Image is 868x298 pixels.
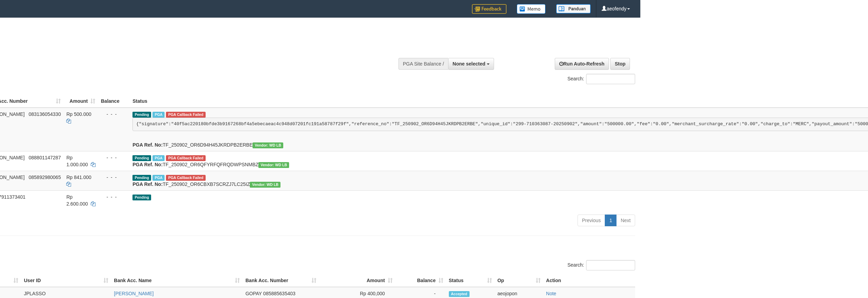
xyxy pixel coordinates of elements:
[586,74,635,84] input: Search:
[166,112,205,118] span: PGA Error
[546,291,556,296] a: Note
[543,274,635,287] th: Action
[568,74,635,84] label: Search:
[555,58,609,70] a: Run Auto-Refresh
[166,155,205,161] span: PGA Error
[152,175,165,181] span: Marked by aeohensen
[245,291,262,296] span: GOPAY
[568,260,635,270] label: Search:
[446,274,495,287] th: Status: activate to sort column ascending
[517,4,546,14] img: Button%20Memo.svg
[495,274,543,287] th: Op: activate to sort column ascending
[449,291,470,297] span: Accepted
[263,291,295,296] span: Copy 085885635403 to clipboard
[453,61,485,67] span: None selected
[152,112,165,118] span: Marked by aeohensen
[616,215,635,226] a: Next
[132,142,162,148] b: PGA Ref. No:
[472,4,506,14] img: Feedback.jpg
[395,274,446,287] th: Balance: activate to sort column ascending
[132,112,151,118] span: Pending
[166,175,205,181] span: PGA Error
[250,182,280,188] span: Vendor URL: https://dashboard.q2checkout.com/secure
[253,142,283,148] span: Vendor URL: https://dashboard.q2checkout.com/secure
[448,58,494,70] button: None selected
[610,58,630,70] a: Stop
[132,195,151,200] span: Pending
[132,175,151,181] span: Pending
[398,58,448,70] div: PGA Site Balance /
[556,4,591,13] img: panduan.png
[152,155,165,161] span: Marked by aeohensen
[132,181,162,187] b: PGA Ref. No:
[319,274,395,287] th: Amount: activate to sort column ascending
[132,155,151,161] span: Pending
[243,274,319,287] th: Bank Acc. Number: activate to sort column ascending
[578,215,605,226] a: Previous
[132,162,162,167] b: PGA Ref. No:
[586,260,635,270] input: Search:
[605,215,617,226] a: 1
[111,274,243,287] th: Bank Acc. Name: activate to sort column ascending
[258,162,289,168] span: Vendor URL: https://dashboard.q2checkout.com/secure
